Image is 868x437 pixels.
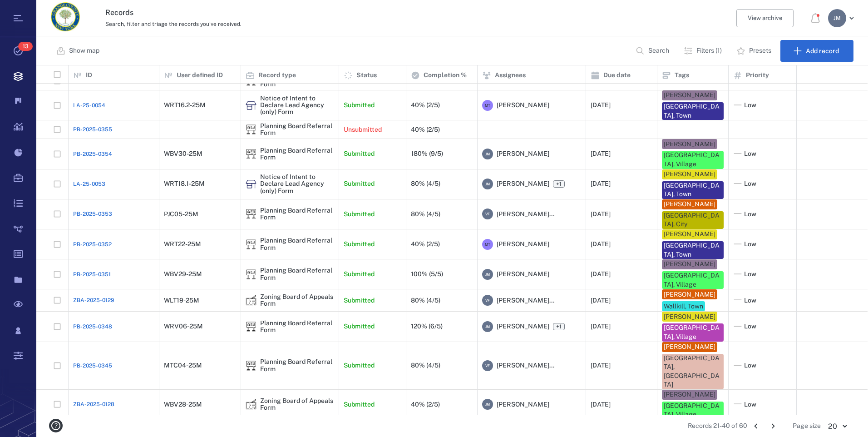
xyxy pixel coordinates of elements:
div: M T [482,100,493,111]
div: [PERSON_NAME] [664,170,715,179]
span: [PERSON_NAME] [497,322,549,331]
div: Planning Board Referral Form [260,207,334,221]
div: Planning Board Referral Form [260,237,334,251]
div: [GEOGRAPHIC_DATA], [GEOGRAPHIC_DATA] [664,354,722,389]
span: Records 21-40 of 60 [688,422,747,431]
p: Submitted [344,296,375,305]
a: PB-2025-0354 [73,150,112,158]
span: 13 [18,42,33,51]
div: [GEOGRAPHIC_DATA], Town [664,102,722,120]
div: 180% (9/5) [411,150,443,157]
div: [GEOGRAPHIC_DATA], Town [664,181,722,199]
img: Orange County Planning Department logo [51,2,80,31]
a: Go home [51,2,80,35]
div: WRV06-25M [164,323,203,330]
div: [DATE] [591,150,611,157]
span: Help [20,6,39,15]
span: Low [744,179,756,189]
nav: pagination navigation [747,419,782,433]
div: [PERSON_NAME] [664,91,715,100]
div: 80% (4/5) [411,362,440,369]
button: Show map [51,40,107,62]
div: 80% (4/5) [411,297,440,304]
div: WBV28-25M [164,401,202,408]
button: Search [630,40,676,62]
div: V F [482,295,493,306]
div: [PERSON_NAME] [664,200,715,209]
div: MTC04-25M [164,362,202,369]
a: PB-2025-0355 [73,125,112,134]
div: WRT22-25M [164,241,201,248]
div: J M [482,269,493,280]
div: [GEOGRAPHIC_DATA], City [664,211,722,229]
div: [GEOGRAPHIC_DATA], Village [664,271,722,289]
span: PB-2025-0352 [73,240,112,248]
img: icon Planning Board Referral Form [246,124,256,135]
p: Submitted [344,400,375,409]
div: [DATE] [591,180,611,187]
span: [PERSON_NAME]... [497,296,554,305]
a: ZBA-2025-0129 [73,296,114,304]
div: 40% (2/5) [411,241,440,248]
div: 120% (6/5) [411,323,443,330]
img: icon Planning Board Referral Form [246,269,256,280]
div: [DATE] [591,297,611,304]
span: Low [744,240,756,249]
span: Low [744,210,756,219]
div: [GEOGRAPHIC_DATA], Town [664,241,722,259]
span: +1 [554,323,563,331]
a: LA-25-0053 [73,180,105,188]
span: PB-2025-0348 [73,323,112,331]
span: PB-2025-0351 [73,270,111,278]
p: Search [648,46,669,55]
p: Submitted [344,270,375,279]
div: 40% (2/5) [411,102,440,109]
span: Low [744,296,756,305]
p: Assignees [495,71,526,80]
span: [PERSON_NAME] [497,240,549,249]
div: 20 [821,421,853,432]
p: ID [86,71,92,80]
p: Filters (1) [696,46,722,55]
div: Planning Board Referral Form [260,320,334,334]
div: [PERSON_NAME] [664,313,715,322]
a: ZBA-2025-0128 [73,400,114,408]
p: Submitted [344,210,375,219]
div: Planning Board Referral Form [246,239,256,250]
div: Planning Board Referral Form [246,124,256,135]
div: [DATE] [591,401,611,408]
a: LA-25-0054 [73,101,105,109]
div: [DATE] [591,271,611,278]
button: Add record [780,40,853,62]
div: Planning Board Referral Form [260,147,334,161]
span: Low [744,361,756,370]
div: J M [828,9,846,27]
span: +1 [553,180,565,188]
div: Notice of Intent to Declare Lead Agency (only) Form [260,95,334,116]
img: icon Zoning Board of Appeals Form [246,295,256,306]
div: 100% (5/5) [411,271,443,278]
p: Record type [258,71,296,80]
div: Zoning Board of Appeals Form [260,293,334,308]
div: WBV29-25M [164,271,202,278]
span: +1 [554,180,563,188]
div: [DATE] [591,102,611,109]
div: [PERSON_NAME] [664,290,715,299]
img: icon Zoning Board of Appeals Form [246,399,256,410]
span: [PERSON_NAME] [497,270,549,279]
p: Show map [69,46,99,55]
p: Submitted [344,240,375,249]
button: Filters (1) [678,40,729,62]
span: Low [744,400,756,409]
div: M T [482,239,493,250]
div: Notice of Intent to Declare Lead Agency (only) Form [260,174,334,194]
p: Submitted [344,179,375,189]
div: [DATE] [591,323,611,330]
div: Zoning Board of Appeals Form [246,295,256,306]
div: Wallkill, Town [664,302,703,311]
